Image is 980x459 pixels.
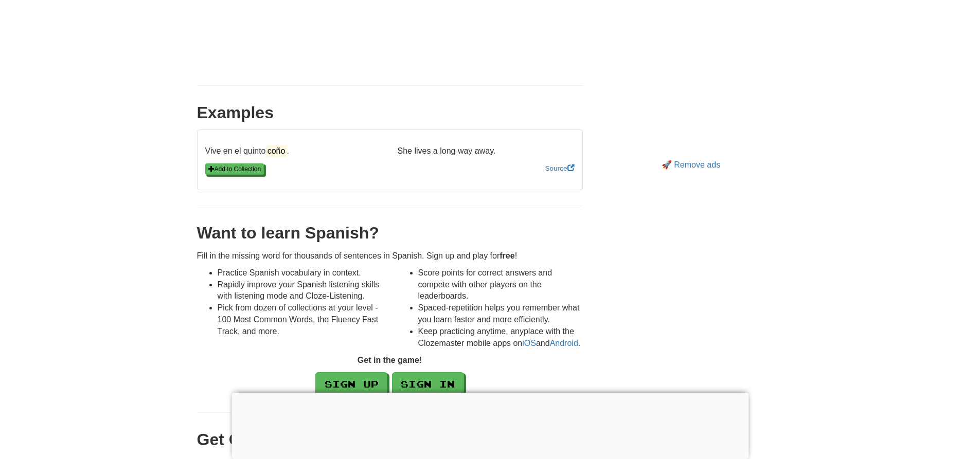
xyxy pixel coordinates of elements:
[218,279,382,303] li: Rapidly improve your Spanish listening skills with listening mode and Cloze-Listening.
[218,267,382,279] li: Practice Spanish vocabulary in context.
[197,250,583,262] p: Fill in the missing word for thousands of sentences in Spanish. Sign up and play for !
[197,222,583,245] div: Want to learn Spanish?
[198,145,390,157] p: Vive en el quinto .
[197,101,583,125] div: Examples
[545,164,574,172] a: Source
[418,302,583,326] li: Spaced-repetition helps you remember what you learn faster and more efficiently.
[218,302,382,338] li: Pick from dozen of collections at your level - 100 Most Common Words, the Fluency Fast Track, and...
[522,339,536,347] a: iOS
[358,356,422,364] strong: Get in the game!
[205,163,264,175] button: Add to Collection
[418,267,583,303] li: Score points for correct answers and compete with other players on the leaderboards.
[266,145,287,157] mark: coño
[231,393,749,456] iframe: Advertisement
[662,160,720,169] a: 🚀 Remove ads
[550,339,578,347] a: Android
[500,251,514,260] strong: free
[598,10,783,154] iframe: Advertisement
[390,145,582,157] p: She lives a long way away.
[418,326,583,350] li: Keep practicing anytime, anyplace with the Clozemaster mobile apps on and .
[197,428,583,452] div: Get Clozemaster Pro!
[315,372,387,396] a: Sign up
[392,372,464,396] a: Sign in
